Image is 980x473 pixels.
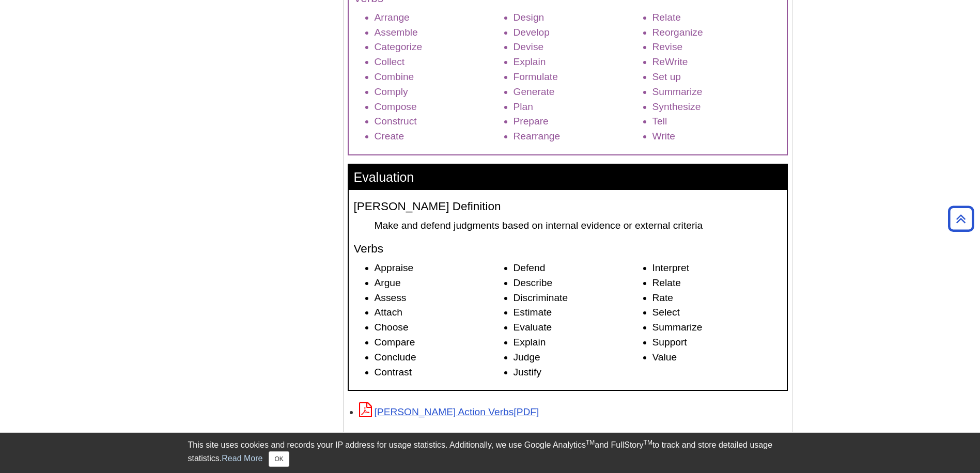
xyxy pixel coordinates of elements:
li: Support [652,335,782,350]
li: Defend [514,261,643,276]
h4: Verbs [354,243,782,256]
div: This site uses cookies and records your IP address for usage statistics. Additionally, we use Goo... [188,439,792,467]
h4: [PERSON_NAME] Definition [354,200,782,213]
li: Rate [652,291,782,306]
li: Combine [375,70,504,85]
li: Choose [375,320,504,335]
li: Tell [652,114,782,129]
li: Compose [375,100,504,115]
button: Close [269,451,289,467]
li: Value [652,350,782,365]
li: Comply [375,85,504,100]
li: Justify [514,365,643,380]
li: Describe [514,276,643,291]
li: Compare [375,335,504,350]
li: Set up [652,70,782,85]
li: Generate [514,85,643,100]
li: Develop [514,25,643,40]
li: Discriminate [514,291,643,306]
li: Conclude [375,350,504,365]
li: Formulate [514,70,643,85]
li: Argue [375,276,504,291]
li: Arrange [375,10,504,25]
li: Revise [652,40,782,55]
li: Synthesize [652,100,782,115]
li: Collect [375,55,504,70]
li: Categorize [375,40,504,55]
li: Select [652,305,782,320]
li: Relate [652,10,782,25]
li: Assess [375,291,504,306]
li: ReWrite [652,55,782,70]
dd: Make and defend judgments based on internal evidence or external criteria [375,218,782,232]
h3: Evaluation [349,165,787,190]
li: Estimate [514,305,643,320]
li: Explain [514,55,643,70]
li: Interpret [652,261,782,276]
li: Explain [514,335,643,350]
li: Assemble [375,25,504,40]
li: Evaluate [514,320,643,335]
li: Judge [514,350,643,365]
sup: TM [586,439,595,446]
a: Objectives, [510,429,535,440]
a: Link opens in new window [359,406,539,417]
a: Read More [222,454,262,463]
li: Relate [652,276,782,291]
li: Devise [514,40,643,55]
li: Rearrange [514,129,643,144]
li: Summarize [652,85,782,100]
li: Create [375,129,504,144]
li: Construct [375,114,504,129]
a: Back to Top [944,212,977,226]
li: Summarize [652,320,782,335]
li: Appraise [375,261,504,276]
li: Attach [375,305,504,320]
li: Write [652,129,782,144]
li: Contrast [375,365,504,380]
li: Design [514,10,643,25]
li: Reorganize [652,25,782,40]
li: Plan [514,100,643,115]
li: Prepare [514,114,643,129]
sup: TM [644,439,652,446]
